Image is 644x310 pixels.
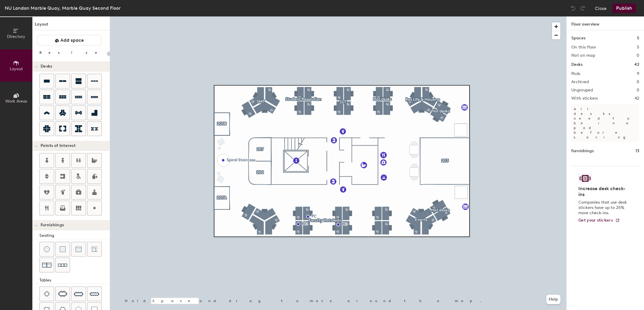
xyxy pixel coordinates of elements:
button: Four seat table [39,286,54,301]
h2: Archived [571,80,589,84]
img: Couch (middle) [76,246,81,252]
h2: Ungrouped [571,88,593,93]
h1: Floor overview [567,16,644,30]
a: Get your stickers [578,218,620,223]
button: Couch (middle) [71,242,86,257]
div: Tables [39,277,110,284]
img: Couch (x3) [58,261,67,270]
button: Six seat table [55,286,70,301]
img: Four seat table [44,291,50,297]
h2: 9 [637,71,639,76]
img: Six seat table [58,291,67,297]
span: Layout [10,66,23,71]
h2: 5 [637,45,639,50]
span: Points of Interest [41,143,76,148]
button: Couch (corner) [87,242,102,257]
h2: On this floor [571,45,596,50]
img: Stool [44,246,50,252]
span: Get your stickers [578,218,613,223]
h2: 42 [634,96,639,101]
h1: 5 [637,35,639,41]
h2: Pods [571,71,580,76]
h4: Increase desk check-ins [578,186,629,197]
button: Close [595,4,607,13]
div: Seating [39,232,110,239]
button: Ten seat table [87,286,102,301]
span: Directory [7,34,25,39]
h2: 0 [637,88,639,93]
span: Furnishings [41,223,64,227]
p: Companies that use desk stickers have up to 25% more check-ins. [578,200,629,216]
button: Cushion [55,242,70,257]
div: Resize [39,50,104,55]
button: Publish [613,4,636,13]
img: Sticker logo [578,173,592,183]
h2: 0 [637,80,639,84]
h2: Not on map [571,53,595,58]
h2: 0 [637,53,639,58]
button: Eight seat table [71,286,86,301]
h1: Desks [571,61,583,68]
h2: With stickers [571,96,598,101]
button: Couch (x2) [39,258,54,272]
span: Work Areas [5,99,27,104]
h1: Spaces [571,35,585,41]
button: Couch (x3) [55,258,70,272]
img: Eight seat table [74,289,83,299]
img: Couch (x2) [42,260,51,270]
img: Undo [570,5,576,11]
span: Add space [60,37,84,43]
img: Couch (corner) [91,246,97,252]
div: NU London Marble Quay, Marble Quay Second Floor [5,4,121,12]
img: Ten seat table [90,289,99,299]
h1: 42 [634,61,639,68]
h1: 13 [635,148,639,154]
h1: Furnishings [571,148,594,154]
button: Stool [39,242,54,257]
span: Desks [41,64,52,69]
button: Help [546,295,560,304]
p: All desks need to be in a pod before saving [571,104,639,142]
img: Cushion [60,246,66,252]
img: Redo [580,5,585,11]
h1: Layout [32,21,110,30]
button: Add space [37,35,101,46]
